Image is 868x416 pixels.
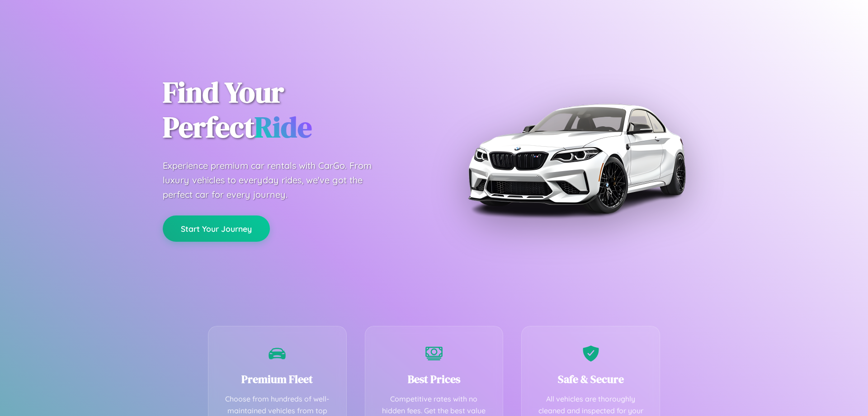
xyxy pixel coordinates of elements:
[379,372,490,387] h3: Best Prices
[163,75,420,145] h1: Find Your Perfect
[222,372,333,387] h3: Premium Fleet
[163,215,270,242] button: Start Your Journey
[163,158,389,202] p: Experience premium car rentals with CarGo. From luxury vehicles to everyday rides, we've got the ...
[535,372,646,387] h3: Safe & Secure
[255,107,312,147] span: Ride
[463,45,689,272] img: Premium BMW car rental vehicle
